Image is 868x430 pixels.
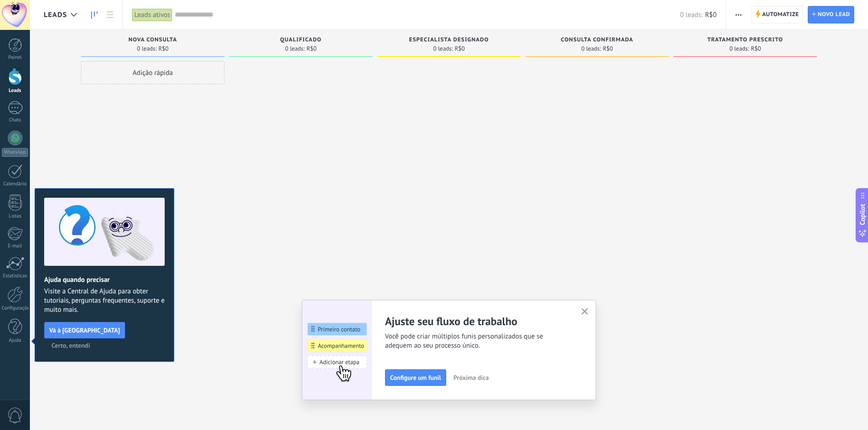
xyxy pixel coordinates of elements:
[751,6,803,23] a: Automatize
[449,371,493,384] button: Próxima dica
[678,37,812,45] div: Tratamento prescrito
[2,338,29,344] div: Ajuda
[52,342,90,349] span: Certo, entendi
[409,37,489,43] span: Especialista designado
[86,37,220,45] div: Nova consulta
[705,11,717,19] span: R$0
[44,287,165,315] span: Visite a Central de Ajuda para obter tutoriais, perguntas frequentes, suporte e muito mais.
[285,46,305,52] span: 0 leads:
[128,37,177,43] span: Nova consulta
[2,273,29,279] div: Estatísticas
[158,46,168,52] span: R$0
[44,322,125,338] button: Vá à [GEOGRAPHIC_DATA]
[81,61,224,84] div: Adição rápida
[2,88,29,94] div: Leads
[390,374,441,381] span: Configure um funil
[44,275,165,284] h2: Ajuda quando precisar
[47,338,94,352] button: Certo, entendi
[581,46,601,52] span: 0 leads:
[454,46,465,52] span: R$0
[2,213,29,219] div: Listas
[762,6,799,23] span: Automatize
[530,37,664,45] div: Consulta confirmada
[730,46,749,52] span: 0 leads:
[680,11,702,19] span: 0 leads:
[454,374,489,381] span: Próxima dica
[603,46,613,52] span: R$0
[382,37,516,45] div: Especialista designado
[808,6,854,23] a: Novo lead
[280,37,322,43] span: Qualificado
[132,8,172,22] div: Leads ativos
[385,332,570,350] span: Você pode criar múltiplos funis personalizados que se adequem ao seu processo único.
[2,148,28,157] div: WhatsApp
[2,243,29,249] div: E-mail
[234,37,368,45] div: Qualificado
[137,46,157,52] span: 0 leads:
[561,37,633,43] span: Consulta confirmada
[818,6,850,23] span: Novo lead
[2,55,29,61] div: Painel
[385,369,446,386] button: Configure um funil
[2,117,29,123] div: Chats
[102,6,118,24] a: Lista
[2,305,29,311] div: Configurações
[2,181,29,187] div: Calendário
[751,46,761,52] span: R$0
[49,327,120,333] span: Vá à [GEOGRAPHIC_DATA]
[858,204,867,225] span: Copilot
[44,11,67,19] span: Leads
[306,46,316,52] span: R$0
[385,314,570,328] h2: Ajuste seu fluxo de trabalho
[433,46,453,52] span: 0 leads:
[86,6,102,24] a: Leads
[732,6,745,23] button: Mais
[707,37,783,43] span: Tratamento prescrito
